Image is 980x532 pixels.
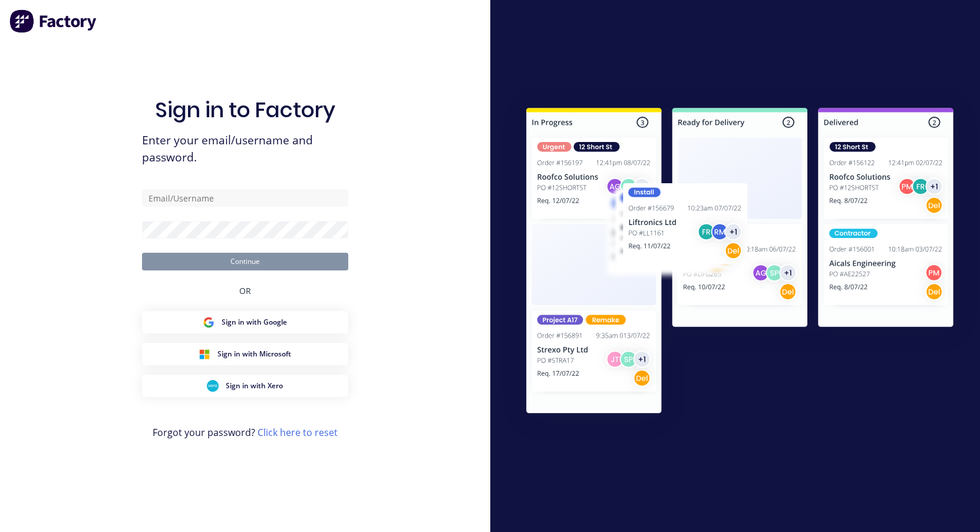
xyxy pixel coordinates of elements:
img: Sign in [500,84,979,441]
span: Forgot your password? [153,425,338,440]
img: Xero Sign in [207,380,219,392]
a: Click here to reset [258,426,338,439]
span: Sign in with Google [222,317,287,328]
button: Xero Sign inSign in with Xero [142,375,348,397]
button: Continue [142,253,348,270]
button: Google Sign inSign in with Google [142,311,348,333]
span: Sign in with Microsoft [217,349,291,359]
h1: Sign in to Factory [155,97,335,123]
img: Microsoft Sign in [199,348,210,360]
input: Email/Username [142,189,348,207]
span: Enter your email/username and password. [142,132,348,166]
span: Sign in with Xero [226,381,283,391]
div: OR [239,270,251,311]
img: Factory [9,9,98,33]
button: Microsoft Sign inSign in with Microsoft [142,343,348,365]
img: Google Sign in [203,316,215,328]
